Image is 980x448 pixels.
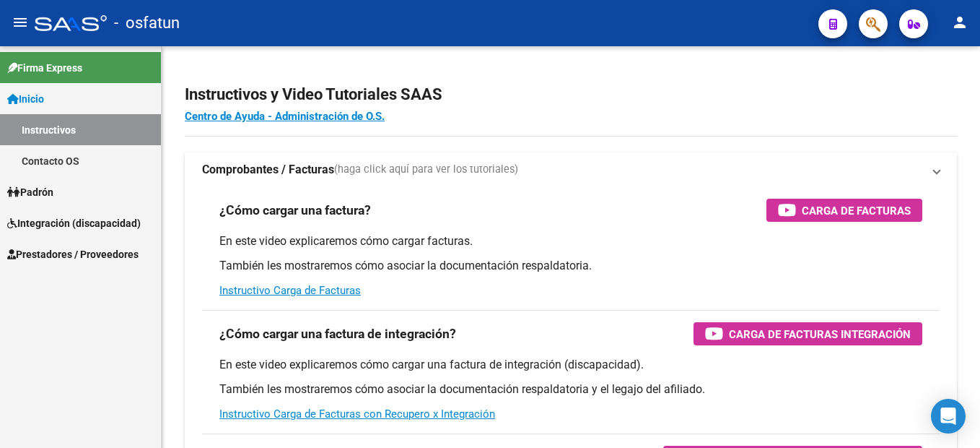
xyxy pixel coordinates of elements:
[202,162,334,178] strong: Comprobantes / Facturas
[7,246,139,262] span: Prestadores / Proveedores
[766,199,922,222] button: Carga de Facturas
[12,14,29,31] mat-icon: menu
[219,408,495,421] a: Instructivo Carga de Facturas con Recupero x Integración
[7,215,141,231] span: Integración (discapacidad)
[219,357,922,373] p: En este video explicaremos cómo cargar una factura de integración (discapacidad).
[7,91,44,107] span: Inicio
[185,81,957,108] h2: Instructivos y Video Tutoriales SAAS
[951,14,968,31] mat-icon: person
[219,233,922,249] p: En este video explicaremos cómo cargar facturas.
[694,322,922,345] button: Carga de Facturas Integración
[219,258,922,274] p: También les mostraremos cómo asociar la documentación respaldatoria.
[219,324,456,344] h3: ¿Cómo cargar una factura de integración?
[729,325,911,343] span: Carga de Facturas Integración
[931,399,966,434] div: Open Intercom Messenger
[185,152,957,187] mat-expansion-panel-header: Comprobantes / Facturas(haga click aquí para ver los tutoriales)
[114,7,180,39] span: - osfatun
[7,184,53,200] span: Padrón
[219,284,361,297] a: Instructivo Carga de Facturas
[802,202,911,220] span: Carga de Facturas
[219,382,922,397] p: También les mostraremos cómo asociar la documentación respaldatoria y el legajo del afiliado.
[219,200,371,220] h3: ¿Cómo cargar una factura?
[7,60,82,76] span: Firma Express
[334,162,518,178] span: (haga click aquí para ver los tutoriales)
[185,110,385,123] a: Centro de Ayuda - Administración de O.S.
